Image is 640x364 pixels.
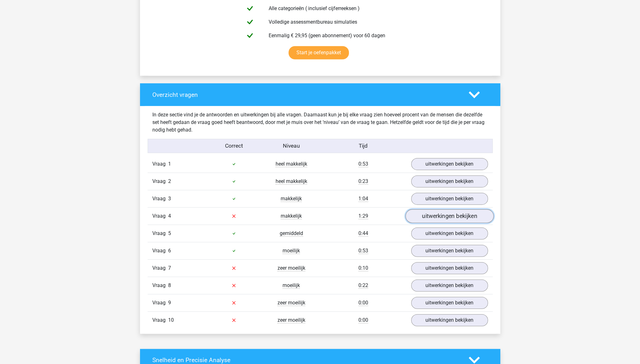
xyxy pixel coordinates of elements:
[320,142,406,150] div: Tijd
[358,196,368,202] span: 1:04
[263,142,320,150] div: Niveau
[411,279,488,291] a: uitwerkingen bekijken
[411,227,488,239] a: uitwerkingen bekijken
[152,356,459,364] h4: Snelheid en Precisie Analyse
[168,178,171,184] span: 2
[152,195,168,203] span: Vraag
[283,248,300,254] span: moeilijk
[168,265,171,271] span: 7
[152,212,168,220] span: Vraag
[168,230,171,236] span: 5
[411,262,488,274] a: uitwerkingen bekijken
[152,160,168,168] span: Vraag
[168,300,171,306] span: 9
[152,91,459,98] h4: Overzicht vragen
[205,142,263,150] div: Correct
[358,300,368,306] span: 0:00
[152,247,168,255] span: Vraag
[152,178,168,185] span: Vraag
[358,178,368,185] span: 0:23
[168,317,174,323] span: 10
[152,299,168,307] span: Vraag
[168,213,171,219] span: 4
[411,245,488,257] a: uitwerkingen bekijken
[358,282,368,289] span: 0:22
[277,317,305,323] span: zeer moeilijk
[411,193,488,205] a: uitwerkingen bekijken
[358,265,368,271] span: 0:10
[358,230,368,237] span: 0:44
[358,248,368,254] span: 0:53
[281,213,302,219] span: makkelijk
[358,161,368,167] span: 0:53
[168,161,171,167] span: 1
[411,297,488,309] a: uitwerkingen bekijken
[276,161,307,167] span: heel makkelijk
[277,300,305,306] span: zeer moeilijk
[168,282,171,288] span: 8
[168,196,171,202] span: 3
[152,230,168,237] span: Vraag
[148,111,493,134] div: In deze sectie vind je de antwoorden en uitwerkingen bij alle vragen. Daarnaast kun je bij elke v...
[168,248,171,254] span: 6
[411,158,488,170] a: uitwerkingen bekijken
[358,317,368,323] span: 0:00
[152,264,168,272] span: Vraag
[280,230,303,237] span: gemiddeld
[358,213,368,219] span: 1:29
[405,209,493,223] a: uitwerkingen bekijken
[152,282,168,289] span: Vraag
[281,196,302,202] span: makkelijk
[276,178,307,185] span: heel makkelijk
[152,316,168,324] span: Vraag
[289,46,349,59] a: Start je oefenpakket
[411,314,488,326] a: uitwerkingen bekijken
[277,265,305,271] span: zeer moeilijk
[283,282,300,289] span: moeilijk
[411,175,488,187] a: uitwerkingen bekijken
